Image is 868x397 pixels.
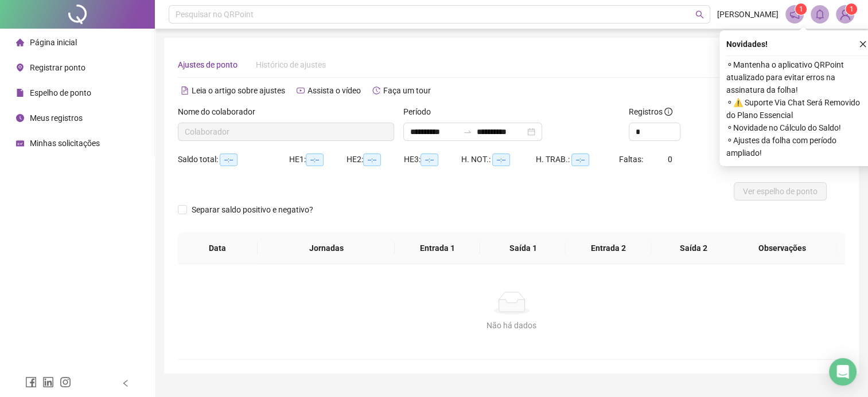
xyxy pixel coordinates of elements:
span: home [16,38,24,46]
span: Observações [737,242,827,254]
span: Faça um tour [383,86,431,95]
span: left [122,379,130,387]
label: Período [403,105,438,118]
span: Registros [629,105,672,118]
span: file-text [181,87,189,95]
sup: Atualize o seu contato no menu Meus Dados [846,3,857,15]
img: 89612 [836,6,854,23]
div: Saldo total: [178,153,289,166]
div: H. TRAB.: [536,153,619,166]
span: environment [16,64,24,72]
span: --:-- [571,154,589,166]
span: --:-- [421,154,438,166]
th: Data [178,233,258,264]
span: history [372,87,380,95]
span: Espelho de ponto [30,88,91,97]
span: Ajustes de ponto [178,60,238,69]
span: Registrar ponto [30,63,85,72]
span: swap-right [463,127,472,136]
th: Saída 2 [651,233,737,264]
span: facebook [25,376,37,388]
div: Open Intercom Messenger [829,358,857,386]
span: --:-- [220,154,238,166]
span: 1 [799,5,803,13]
span: search [695,10,704,19]
span: Novidades ! [726,38,768,50]
button: Ver espelho de ponto [734,182,827,201]
span: Página inicial [30,38,77,47]
span: Histórico de ajustes [256,60,326,69]
span: notification [789,9,800,19]
span: Meus registros [30,113,83,123]
span: linkedin [42,376,54,388]
span: clock-circle [16,114,24,122]
span: instagram [60,376,71,388]
div: HE 1: [289,153,347,166]
div: H. NOT.: [461,153,536,166]
span: youtube [297,87,305,95]
span: Minhas solicitações [30,139,100,148]
span: Separar saldo positivo e negativo? [187,203,318,216]
span: Assista o vídeo [308,86,361,95]
span: --:-- [363,154,381,166]
sup: 1 [795,3,807,15]
th: Entrada 1 [395,233,480,264]
th: Saída 1 [480,233,566,264]
span: 0 [668,155,672,164]
span: info-circle [664,108,672,116]
span: bell [815,9,825,19]
div: Não há dados [192,319,831,332]
span: to [463,127,472,136]
div: HE 3: [404,153,461,166]
span: Faltas: [619,155,645,164]
span: Leia o artigo sobre ajustes [192,86,285,95]
th: Jornadas [258,233,395,264]
span: [PERSON_NAME] [717,8,779,21]
div: HE 2: [347,153,404,166]
label: Nome do colaborador [178,105,263,118]
span: --:-- [492,154,510,166]
th: Observações [728,233,836,264]
span: close [859,40,867,48]
span: file [16,89,24,97]
span: --:-- [306,154,324,166]
span: schedule [16,139,24,147]
span: 1 [850,5,854,13]
th: Entrada 2 [566,233,651,264]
